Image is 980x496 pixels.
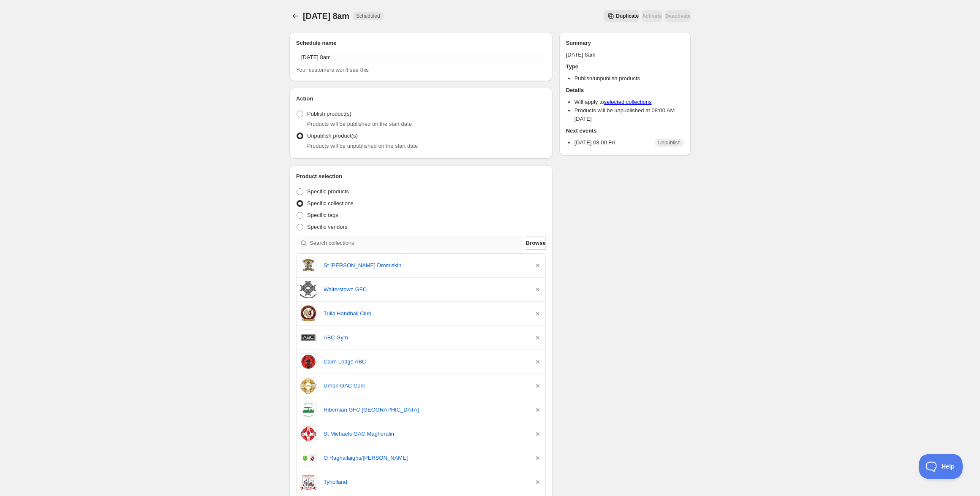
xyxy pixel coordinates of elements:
[307,224,347,230] span: Specific vendors
[324,261,527,270] a: St [PERSON_NAME] Dromiskin
[296,95,546,103] h2: Action
[307,188,349,195] span: Specific products
[324,478,527,486] a: Tyholland
[574,106,684,123] li: Products will be unpublished at 08:00 AM [DATE]
[324,382,527,390] a: Urhan GAC Cork
[919,454,963,479] iframe: Toggle Customer Support
[307,111,351,117] span: Publish product(s)
[526,236,546,250] button: Browse
[566,39,684,47] h2: Summary
[296,39,546,47] h2: Schedule name
[616,13,639,19] span: Duplicate
[307,200,354,206] span: Specific collections
[574,138,615,147] p: [DATE] 08:00 Fri
[566,86,684,95] h2: Details
[303,11,349,21] span: [DATE] 8am
[307,121,412,127] span: Products will be published on the start date
[566,51,684,59] p: [DATE] 8am
[296,67,369,73] span: Your customers won't see this
[324,333,527,342] a: ABC Gym
[604,10,639,22] button: Secondary action label
[296,172,546,181] h2: Product selection
[307,143,418,149] span: Products will be unpublished on the start date
[307,212,338,218] span: Specific tags
[307,133,358,139] span: Unpublish product(s)
[324,430,527,438] a: St Michaels GAC Magheralin
[566,62,684,71] h2: Type
[658,139,681,146] span: Unpublish
[574,98,684,106] li: Will apply to
[289,10,301,22] button: Schedules
[324,285,527,294] a: Walterstown GFC
[324,454,527,462] a: O Raghallaighs/[PERSON_NAME]
[566,127,684,135] h2: Next events
[324,406,527,414] a: Hibernian GFC [GEOGRAPHIC_DATA]
[324,358,527,366] a: Cairn Lodge ABC
[604,99,652,105] a: selected collections
[324,309,527,318] a: Tulla Handball Club
[310,236,524,250] input: Search collections
[526,239,546,247] span: Browse
[574,74,684,83] li: Publish/unpublish products
[356,13,380,19] span: Scheduled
